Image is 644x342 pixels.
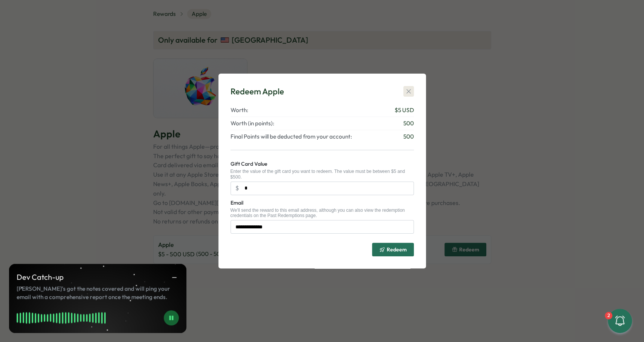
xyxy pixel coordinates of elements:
button: Redeem [372,243,414,256]
span: Redeem [387,247,407,252]
button: 2 [608,309,632,333]
div: We'll send the reward to this email address, although you can also view the redemption credential... [231,208,414,219]
div: Enter the value of the gift card you want to redeem. The value must be between $5 and $500. [231,169,414,180]
span: Worth (in points): [231,119,274,128]
span: Worth: [231,106,248,114]
span: $ 5 USD [395,106,414,114]
label: Gift Card Value [231,160,267,168]
div: Redeem Apple [231,86,284,97]
button: Pause Meeting [164,310,179,325]
div: 2 [605,312,612,319]
span: Final Points will be deducted from your account: [231,132,352,141]
span: [PERSON_NAME]'s got the notes covered and will ping your email with a comprehensive report once t... [17,285,179,301]
span: 500 [403,119,414,128]
label: Email [231,199,243,207]
span: 500 [403,132,414,141]
p: Dev Catch-up [17,271,64,283]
